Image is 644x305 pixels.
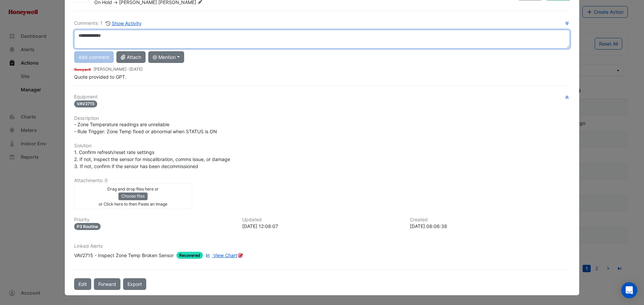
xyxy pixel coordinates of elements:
[237,252,243,258] div: Tooltip anchor
[148,51,184,63] button: @ Mention
[74,223,101,230] div: P3 Routine
[74,252,174,259] div: VAV2715 - Inspect Zone Temp Broken Sensor
[94,66,143,72] small: [PERSON_NAME] -
[621,282,637,298] div: Open Intercom Messenger
[123,278,146,290] a: Export
[410,217,570,223] h6: Created
[74,122,217,134] span: - Zone Temperature readings are unreliable - Rule Trigger: Zone Temp fixed or abnormal when STATU...
[74,116,570,121] h6: Description
[99,202,167,207] small: or Click here to then Paste an image
[107,186,159,192] small: Drag and drop files here or
[116,51,146,63] button: Attach
[74,66,91,73] img: Honeywell
[74,100,97,107] span: VAV2715
[74,217,234,223] h6: Priority
[74,94,570,100] h6: Equipment
[74,143,570,149] h6: Solution
[74,149,230,169] span: 1. Confirm refresh/reset rate settings 2. If not, inspect the sensor for miscalibration, comms is...
[74,178,570,183] h6: Attachments: 0
[213,252,237,258] span: View Chart
[242,223,402,230] div: [DATE] 12:08:07
[176,252,203,259] span: Recovered
[74,278,91,290] button: Edit
[118,193,148,200] button: Choose files
[74,243,570,249] h6: Linked Alerts
[129,67,143,72] span: 2024-05-14 12:08:04
[94,278,120,290] button: Forward
[410,223,570,230] div: [DATE] 08:06:38
[105,19,142,27] button: Show Activity
[74,19,142,27] div: Comments: 1
[242,217,402,223] h6: Updated
[204,252,237,259] a: View Chart
[74,74,126,80] span: Quote provided to GPT.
